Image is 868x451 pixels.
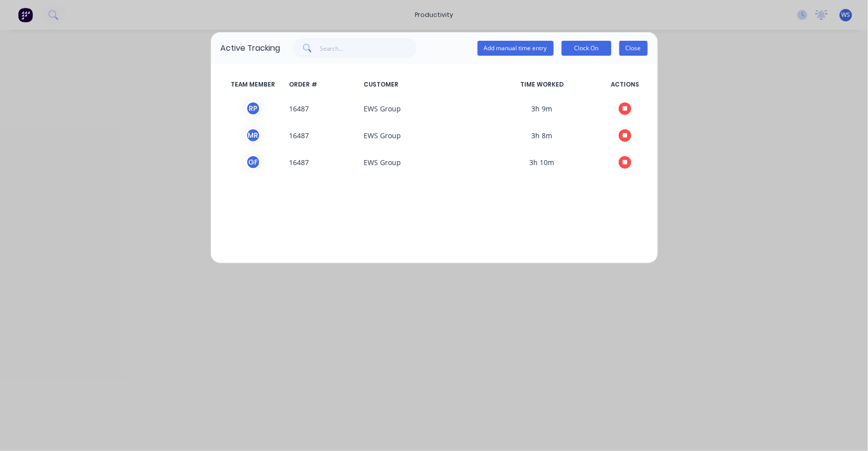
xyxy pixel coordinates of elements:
[286,155,360,170] span: 16487
[603,80,648,89] span: ACTIONS
[320,38,417,58] input: Search...
[482,80,603,89] span: TIME WORKED
[482,155,603,170] span: 3h 10m
[360,155,482,170] span: EWS Group
[562,41,611,56] button: Clock On
[246,101,261,116] div: R P
[221,42,281,54] div: Active Tracking
[482,128,603,143] span: 3h 8m
[619,41,648,56] button: Close
[246,128,261,143] div: M R
[286,101,360,116] span: 16487
[360,128,482,143] span: EWS Group
[360,101,482,116] span: EWS Group
[286,80,360,89] span: ORDER #
[478,41,554,56] button: Add manual time entry
[360,80,482,89] span: CUSTOMER
[221,80,286,89] span: TEAM MEMBER
[286,128,360,143] span: 16487
[246,155,261,170] div: G F
[482,101,603,116] span: 3h 9m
